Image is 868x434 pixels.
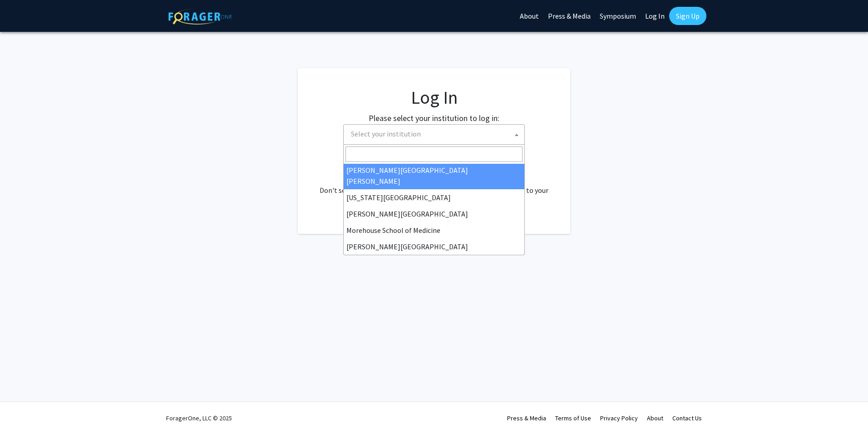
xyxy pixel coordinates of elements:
[351,129,421,138] span: Select your institution
[600,414,638,422] a: Privacy Policy
[343,124,525,145] span: Select your institution
[669,7,706,25] a: Sign Up
[507,414,546,422] a: Press & Media
[344,162,524,189] li: [PERSON_NAME][GEOGRAPHIC_DATA][PERSON_NAME]
[168,9,232,25] img: ForagerOne Logo
[347,125,524,143] span: Select your institution
[345,146,523,162] input: Search
[555,414,591,422] a: Terms of Use
[316,86,552,108] h1: Log In
[316,163,552,207] div: No account? . Don't see your institution? about bringing ForagerOne to your institution.
[344,189,524,206] li: [US_STATE][GEOGRAPHIC_DATA]
[344,206,524,222] li: [PERSON_NAME][GEOGRAPHIC_DATA]
[369,112,499,124] label: Please select your institution to log in:
[344,222,524,238] li: Morehouse School of Medicine
[344,238,524,255] li: [PERSON_NAME][GEOGRAPHIC_DATA]
[647,414,663,422] a: About
[7,393,39,427] iframe: Chat
[166,402,232,434] div: ForagerOne, LLC © 2025
[672,414,702,422] a: Contact Us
